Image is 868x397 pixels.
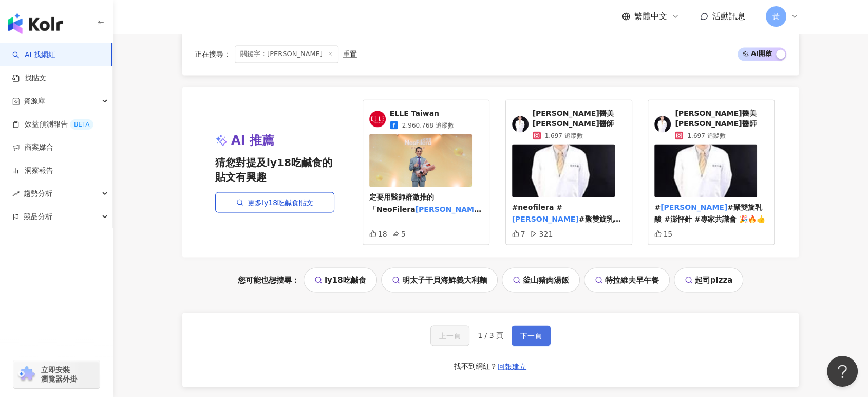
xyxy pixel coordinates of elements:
[13,360,100,388] a: chrome extension立即安裝 瀏覽器外掛
[381,267,498,292] a: 明太子干貝海鮮義大利麵
[712,11,745,21] span: 活動訊息
[530,229,553,238] div: 321
[195,50,231,58] span: 正在搜尋 ：
[512,214,579,223] mark: [PERSON_NAME]
[12,166,53,176] a: 洞察報告
[687,131,725,140] span: 1,697 追蹤數
[41,365,77,384] span: 立即安裝 瀏覽器外掛
[674,267,743,292] a: 起司pizza
[827,356,858,387] iframe: Help Scout Beacon - Open
[235,45,338,63] span: 關鍵字：[PERSON_NAME]
[512,116,529,132] img: KOL Avatar
[369,229,387,238] div: 18
[654,116,671,132] img: KOL Avatar
[24,205,52,228] span: 競品分析
[478,331,503,339] span: 1 / 3 頁
[512,203,562,211] span: #neofilera #
[12,73,46,83] a: 找貼文
[498,362,526,370] span: 回報建立
[545,131,583,140] span: 1,697 追蹤數
[12,190,20,197] span: rise
[343,50,357,58] div: 重置
[12,142,53,153] a: 商案媒合
[416,205,482,213] mark: [PERSON_NAME]
[12,119,93,130] a: 效益預測報告BETA
[584,267,670,292] a: 特拉維夫早午餐
[392,229,406,238] div: 5
[634,11,667,22] span: 繁體中文
[502,267,580,292] a: 釜山豬肉湯飯
[454,361,497,371] div: 找不到網紅？
[772,11,780,22] span: 黃
[369,111,386,127] img: KOL Avatar
[497,358,527,374] button: 回報建立
[675,108,768,128] span: [PERSON_NAME]醫美[PERSON_NAME]醫師
[231,132,274,149] span: AI 推薦
[24,89,45,113] span: 資源庫
[12,50,55,60] a: searchAI 找網紅
[654,229,672,238] div: 15
[369,192,434,213] span: 定要用醫師群激推的「NeoFilera
[533,108,626,128] span: [PERSON_NAME]醫美[PERSON_NAME]醫師
[520,331,542,339] span: 下一頁
[369,108,483,130] a: KOL AvatarELLE Taiwan2,960,768 追蹤數
[304,267,377,292] a: ly18吃鹹食
[654,203,661,211] span: #
[215,192,334,212] a: 更多ly18吃鹹食貼文
[654,108,768,139] a: KOL Avatar[PERSON_NAME]醫美[PERSON_NAME]醫師1,697 追蹤數
[16,366,36,383] img: chrome extension
[512,108,626,139] a: KOL Avatar[PERSON_NAME]醫美[PERSON_NAME]醫師1,697 追蹤數
[390,108,454,118] span: ELLE Taiwan
[215,155,334,184] span: 猜您對提及ly18吃鹹食的貼文有興趣
[24,182,52,205] span: 趨勢分析
[430,325,469,346] button: 上一頁
[402,120,454,130] span: 2,960,768 追蹤數
[661,203,727,211] mark: [PERSON_NAME]
[512,325,551,346] button: 下一頁
[512,229,525,238] div: 7
[8,13,63,34] img: logo
[182,267,799,292] div: 您可能也想搜尋：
